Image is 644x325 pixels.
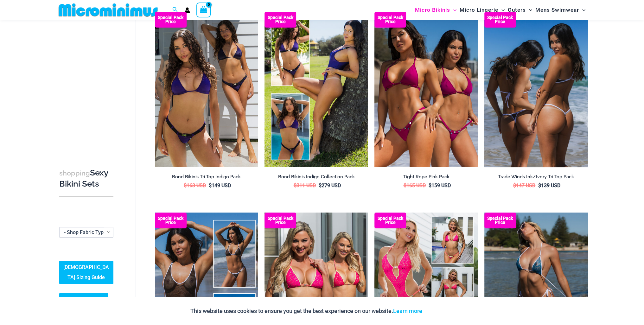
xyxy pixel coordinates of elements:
bdi: 311 USD [294,182,316,188]
img: Bond Inidgo Collection Pack (10) [265,12,368,167]
span: - Shop Fabric Type [64,229,106,235]
bdi: 147 USD [513,182,535,188]
bdi: 149 USD [209,182,231,188]
b: Special Pack Price [374,16,406,24]
span: $ [428,182,431,188]
img: MM SHOP LOGO FLAT [56,3,160,17]
bdi: 139 USD [538,182,560,188]
span: $ [319,182,322,188]
a: Micro LingerieMenu ToggleMenu Toggle [458,2,506,18]
span: Mens Swimwear [535,2,579,18]
span: $ [209,182,212,188]
span: $ [294,182,296,188]
a: Tight Rope Pink Pack [374,174,478,182]
span: - Shop Fabric Type [59,227,113,238]
img: Bond Indigo Tri Top Pack (1) [155,12,258,167]
span: $ [403,182,406,188]
bdi: 163 USD [184,182,206,188]
a: Bond Bikinis Tri Top Indigo Pack [155,174,258,182]
img: Collection Pack F [374,12,478,167]
a: Trade Winds Ink/Ivory Tri Top Pack [484,174,588,182]
a: Account icon link [184,7,190,13]
span: $ [513,182,516,188]
iframe: TrustedSite Certified [59,21,116,148]
span: - Shop Fabric Type [60,227,113,237]
span: Micro Lingerie [460,2,498,18]
a: Bond Bikinis Indigo Collection Pack [265,174,368,182]
a: Bond Indigo Tri Top Pack (1) Bond Indigo Tri Top Pack Back (1)Bond Indigo Tri Top Pack Back (1) [155,12,258,167]
nav: Site Navigation [412,1,588,19]
a: Search icon link [172,6,178,14]
span: Menu Toggle [450,2,456,18]
b: Special Pack Price [155,16,187,24]
a: View Shopping Cart, empty [196,3,211,17]
b: Special Pack Price [265,216,296,225]
h2: Trade Winds Ink/Ivory Tri Top Pack [484,174,588,180]
button: Accept [427,303,454,319]
a: Mens SwimwearMenu ToggleMenu Toggle [534,2,587,18]
span: Menu Toggle [498,2,505,18]
span: $ [184,182,187,188]
b: Special Pack Price [374,216,406,225]
p: This website uses cookies to ensure you get the best experience on our website. [190,306,422,316]
a: Collection Pack F Collection Pack B (3)Collection Pack B (3) [374,12,478,167]
a: Bond Inidgo Collection Pack (10) Bond Indigo Bikini Collection Pack Back (6)Bond Indigo Bikini Co... [265,12,368,167]
b: Special Pack Price [484,216,516,225]
h3: Sexy Bikini Sets [59,168,113,189]
bdi: 279 USD [319,182,341,188]
bdi: 165 USD [403,182,425,188]
b: Special Pack Price [265,16,296,24]
a: [DEMOGRAPHIC_DATA] Sizing Guide [59,261,113,284]
a: Micro BikinisMenu ToggleMenu Toggle [413,2,458,18]
h2: Bond Bikinis Tri Top Indigo Pack [155,174,258,180]
span: Menu Toggle [579,2,585,18]
h2: Bond Bikinis Indigo Collection Pack [265,174,368,180]
span: $ [538,182,541,188]
span: Outers [508,2,526,18]
img: Top Bum Pack b [484,12,588,167]
a: Learn more [393,308,422,314]
a: OutersMenu ToggleMenu Toggle [506,2,534,18]
a: Men’s Sizing Guide [59,293,108,307]
span: Micro Bikinis [415,2,450,18]
h2: Tight Rope Pink Pack [374,174,478,180]
b: Special Pack Price [484,16,516,24]
a: Top Bum Pack Top Bum Pack bTop Bum Pack b [484,12,588,167]
bdi: 159 USD [428,182,450,188]
b: Special Pack Price [155,216,187,225]
span: shopping [59,169,90,177]
span: Menu Toggle [526,2,532,18]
